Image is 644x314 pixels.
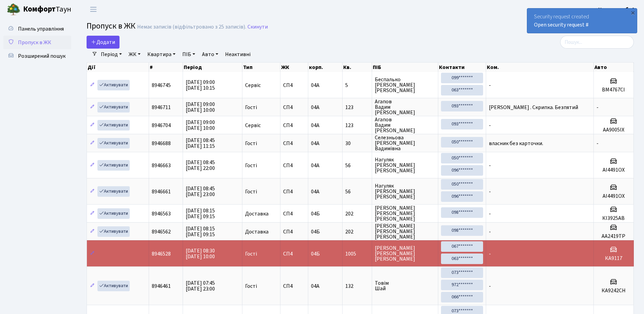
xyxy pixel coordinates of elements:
[152,122,171,129] span: 8946704
[598,6,636,13] b: Консьєрж б. 4.
[489,228,491,235] span: -
[596,127,631,133] h5: АА9005ІХ
[180,49,198,60] a: ПІБ
[152,282,171,290] span: 8946461
[7,3,20,16] img: logo.png
[489,250,491,258] span: -
[283,123,305,128] span: СП4
[18,52,66,60] span: Розширений пошук
[152,188,171,195] span: 8946661
[343,63,372,72] th: Кв.
[345,251,369,257] span: 1005
[375,205,435,222] span: [PERSON_NAME] [PERSON_NAME] [PERSON_NAME]
[183,63,242,72] th: Період
[85,4,102,15] button: Переключити навігацію
[247,24,268,30] a: Скинути
[489,82,491,89] span: -
[596,167,631,173] h5: АІ4491ОХ
[283,211,305,216] span: СП4
[186,137,215,150] span: [DATE] 08:45 [DATE] 11:15
[438,63,486,72] th: Контакти
[97,102,130,112] a: Активувати
[560,36,634,49] input: Пошук...
[311,210,320,217] span: 04Б
[596,104,599,111] span: -
[311,282,319,290] span: 04А
[345,283,369,289] span: 132
[152,140,171,147] span: 8946688
[345,123,369,128] span: 123
[489,122,491,129] span: -
[311,228,320,235] span: 04Б
[97,186,130,197] a: Активувати
[345,83,369,88] span: 5
[311,104,319,111] span: 04А
[23,4,71,15] span: Таун
[245,141,257,146] span: Гості
[245,123,261,128] span: Сервіс
[489,162,491,169] span: -
[345,189,369,194] span: 56
[311,140,319,147] span: 04А
[527,8,637,33] div: Security request created
[186,247,215,260] span: [DATE] 08:30 [DATE] 10:00
[311,250,320,258] span: 04Б
[242,63,281,72] th: Тип
[186,78,215,92] span: [DATE] 09:00 [DATE] 10:15
[152,104,171,111] span: 8946711
[596,140,599,147] span: -
[283,141,305,146] span: СП4
[245,189,257,194] span: Гості
[345,141,369,146] span: 30
[245,211,269,216] span: Доставка
[596,87,631,93] h5: ВМ4767СІ
[97,208,130,219] a: Активувати
[283,251,305,257] span: СП4
[87,63,149,72] th: Дії
[489,140,543,147] span: власник без карточки.
[280,63,308,72] th: ЖК
[375,245,435,262] span: [PERSON_NAME] [PERSON_NAME] [PERSON_NAME]
[375,77,435,93] span: Беспалько [PERSON_NAME] [PERSON_NAME]
[311,82,319,89] span: 04А
[145,49,178,60] a: Квартира
[152,82,171,89] span: 8946745
[199,49,221,60] a: Авто
[97,160,130,171] a: Активувати
[149,63,183,72] th: #
[596,215,631,222] h5: КІ3925АВ
[18,39,51,46] span: Пропуск в ЖК
[222,49,253,60] a: Неактивні
[97,120,130,130] a: Активувати
[283,83,305,88] span: СП4
[97,80,130,90] a: Активувати
[186,159,215,172] span: [DATE] 08:45 [DATE] 22:00
[596,233,631,240] h5: АА2419ТР
[152,228,171,235] span: 8946562
[283,189,305,194] span: СП4
[87,20,135,32] span: Пропуск в ЖК
[186,225,215,238] span: [DATE] 08:15 [DATE] 09:15
[375,280,435,291] span: Товім Шай
[245,229,269,234] span: Доставка
[596,287,631,294] h5: КА9242СН
[375,117,435,133] span: Агапов Вадим [PERSON_NAME]
[375,99,435,115] span: Агапов Вадим [PERSON_NAME]
[186,279,215,293] span: [DATE] 07:45 [DATE] 23:00
[375,135,435,151] span: Селезньова [PERSON_NAME] Вадимівна
[311,122,319,129] span: 04А
[489,282,491,290] span: -
[152,250,171,258] span: 8946528
[126,49,143,60] a: ЖК
[534,21,589,29] a: Open security request #
[245,163,257,168] span: Гості
[97,138,130,149] a: Активувати
[91,38,115,46] span: Додати
[345,211,369,216] span: 202
[596,193,631,199] h5: АІ4491ОХ
[489,104,578,111] span: [PERSON_NAME] . Скрипка. Безпятий
[489,210,491,217] span: -
[283,105,305,110] span: СП4
[311,188,319,195] span: 04А
[375,157,435,173] span: Нагуляк [PERSON_NAME] [PERSON_NAME]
